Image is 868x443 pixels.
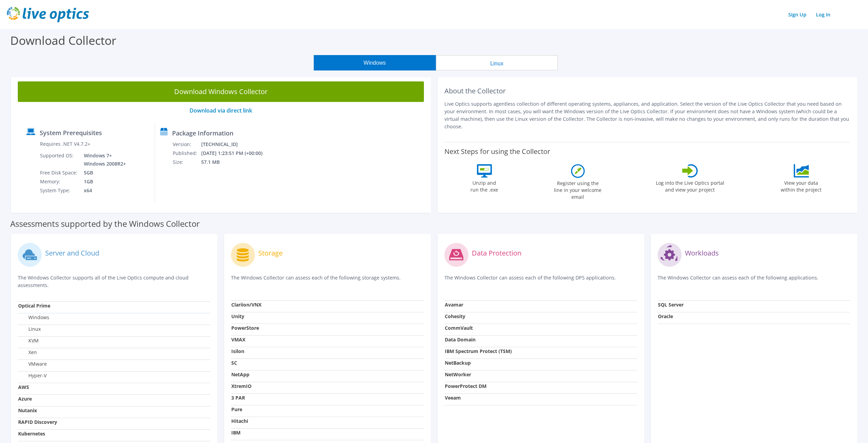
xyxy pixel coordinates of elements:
strong: Clariion/VNX [231,301,261,308]
label: Unzip and run the .exe [469,178,500,193]
button: Linux [436,55,558,70]
button: Windows [314,55,436,70]
td: Published: [172,149,201,158]
label: VMware [18,361,47,367]
strong: Azure [18,395,32,402]
td: Supported OS: [40,151,79,168]
strong: Kubernetes [18,430,45,437]
label: Requires .NET V4.7.2+ [40,141,90,147]
strong: Pure [231,406,242,413]
strong: Hitachi [231,418,248,424]
strong: NetApp [231,371,249,378]
td: 1GB [79,177,127,186]
label: Register using the line in your welcome email [552,178,604,200]
label: Server and Cloud [45,250,99,257]
strong: SC [231,360,237,366]
strong: PowerProtect DM [445,383,487,389]
strong: Data Domain [445,336,476,343]
p: The Windows Collector can assess each of the following applications. [658,274,850,288]
td: Version: [172,140,201,149]
strong: AWS [18,384,29,390]
strong: CommVault [445,325,473,331]
a: Sign Up [785,10,810,19]
a: Log In [813,10,834,19]
strong: Cohesity [445,313,465,320]
p: The Windows Collector can assess each of the following storage systems. [231,274,424,288]
label: Log into the Live Optics portal and view your project [656,178,725,193]
strong: IBM Spectrum Protect (TSM) [445,348,512,354]
label: Next Steps for using the Collector [444,147,550,156]
td: [DATE] 1:23:51 PM (+00:00) [201,149,272,158]
strong: Nutanix [18,407,37,414]
label: Linux [18,326,41,333]
strong: Unity [231,313,244,320]
label: System Prerequisites [40,129,102,136]
label: Hyper-V [18,372,47,379]
a: Download Windows Collector [18,81,424,102]
img: live_optics_svg.svg [7,7,89,22]
td: Free Disk Space: [40,168,79,177]
label: Package Information [172,130,233,136]
strong: Veeam [445,394,461,401]
strong: Oracle [658,313,673,320]
td: x64 [79,186,127,195]
strong: Optical Prime [18,302,50,309]
p: The Windows Collector can assess each of the following DPS applications. [444,274,637,288]
label: KVM [18,337,39,344]
p: Live Optics supports agentless collection of different operating systems, appliances, and applica... [444,100,851,130]
p: The Windows Collector supports all of the Live Optics compute and cloud assessments. [18,274,210,289]
td: Memory: [40,177,79,186]
td: Windows 7+ Windows 2008R2+ [79,151,127,168]
strong: Isilon [231,348,244,354]
strong: RAPID Discovery [18,419,57,425]
label: Storage [258,250,283,257]
td: [TECHNICAL_ID] [201,140,272,149]
td: System Type: [40,186,79,195]
label: Data Protection [472,250,521,257]
strong: 3 PAR [231,394,245,401]
td: Size: [172,158,201,167]
a: Download via direct link [190,107,252,114]
label: View your data within the project [777,178,826,193]
strong: XtremIO [231,383,251,389]
h2: About the Collector [444,87,851,95]
label: Workloads [685,250,719,257]
label: Windows [18,314,49,321]
label: Download Collector [10,32,116,48]
td: 5GB [79,168,127,177]
td: 57.1 MB [201,158,272,167]
strong: VMAX [231,336,245,343]
strong: NetBackup [445,360,471,366]
label: Assessments supported by the Windows Collector [10,220,200,227]
strong: PowerStore [231,325,259,331]
strong: SQL Server [658,301,684,308]
label: Xen [18,349,37,356]
strong: NetWorker [445,371,471,378]
strong: Avamar [445,301,463,308]
strong: IBM [231,429,241,436]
